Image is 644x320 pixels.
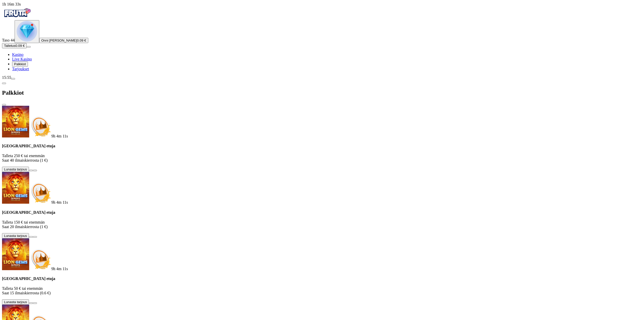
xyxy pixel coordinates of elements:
[2,104,6,105] button: close
[12,67,29,71] a: gift-inverted iconTarjoukset
[2,233,29,238] button: Lunasta tarjous
[2,276,642,281] h4: [GEOGRAPHIC_DATA] etuja
[2,38,15,42] span: Taso 44
[4,300,27,304] span: Lunasta tarjous
[12,52,23,57] a: diamond iconKasino
[2,286,642,295] p: Talleta 50 € tai enemmän Saat 15 ilmaiskierrosta (0.6 €)
[51,134,68,138] span: countdown
[33,302,37,304] button: info
[29,115,51,137] img: Deposit bonus icon
[12,67,29,71] span: Tarjoukset
[51,200,68,204] span: countdown
[12,61,28,67] button: reward iconPalkkiot
[77,39,86,42] span: 0.09 €
[2,75,11,80] span: 15:55
[29,182,51,204] img: Deposit bonus icon
[39,38,88,43] button: Onni [PERSON_NAME]0.09 €
[2,83,6,84] button: chevron-left icon
[2,167,29,172] button: Lunasta tarjous
[4,44,15,48] span: Talletus
[12,57,32,61] a: poker-chip iconLive Kasino
[2,172,29,204] img: Lion Gems 3 Pots: Hold and Win
[11,78,15,80] button: menu
[14,62,26,66] span: Palkkiot
[12,57,32,61] span: Live Kasino
[33,170,37,171] button: info
[4,167,27,171] span: Lunasta tarjous
[33,236,37,238] button: info
[51,267,68,271] span: countdown
[17,21,37,42] img: level unlocked
[29,248,51,270] img: Deposit bonus icon
[41,39,77,42] span: Onni [PERSON_NAME]
[2,7,642,71] nav: Primary
[12,52,23,57] span: Kasino
[4,234,27,238] span: Lunasta tarjous
[2,220,642,229] p: Talleta 150 € tai enemmän Saat 20 ilmaiskierrosta (1 €)
[2,2,21,6] span: user session time
[15,44,25,48] span: 0.09 €
[2,210,642,215] h4: [GEOGRAPHIC_DATA] etuja
[2,43,27,48] button: Talletusplus icon0.09 €
[2,299,29,305] button: Lunasta tarjous
[2,16,32,20] a: Fruta
[27,46,31,48] button: menu
[15,20,39,43] button: level unlocked
[2,7,32,19] img: Fruta
[2,144,642,148] h4: [GEOGRAPHIC_DATA] etuja
[2,238,29,270] img: Lion Gems 3 Pots: Hold and Win
[2,154,642,163] p: Talleta 250 € tai enemmän Saat 40 ilmaiskierrosta (1 €)
[2,89,642,96] h2: Palkkiot
[2,106,29,137] img: Lion Gems 3 Pots: Hold and Win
